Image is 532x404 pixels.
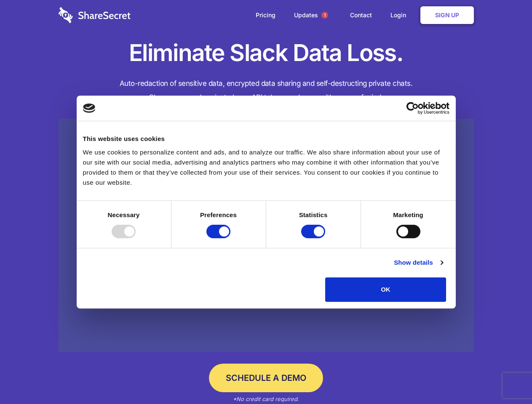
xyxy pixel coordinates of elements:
a: Show details [394,258,443,268]
strong: Preferences [200,211,237,218]
div: We use cookies to personalize content and ads, and to analyze our traffic. We also share informat... [83,147,449,188]
h1: Eliminate Slack Data Loss. [59,38,474,68]
a: Contact [342,2,380,28]
div: This website uses cookies [83,134,449,144]
img: logo [83,104,96,113]
strong: Statistics [299,211,328,218]
a: Login [382,2,419,28]
strong: Marketing [393,211,423,218]
img: logo-wordmark-white-trans-d4663122ce5f474addd5e946df7df03e33cb6a1c49d2221995e7729f52c070b2.svg [59,7,131,23]
button: OK [325,277,446,302]
a: Wistia video thumbnail [59,119,474,352]
a: Pricing [247,2,284,28]
a: Usercentrics Cookiebot - opens in a new window [376,102,449,114]
h4: Auto-redaction of sensitive data, encrypted data sharing and self-destructing private chats. Shar... [59,77,474,104]
a: Schedule a Demo [209,364,323,392]
strong: Necessary [108,211,140,218]
a: Sign Up [420,6,474,24]
em: *No credit card required. [233,396,299,402]
span: 1 [321,12,328,19]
